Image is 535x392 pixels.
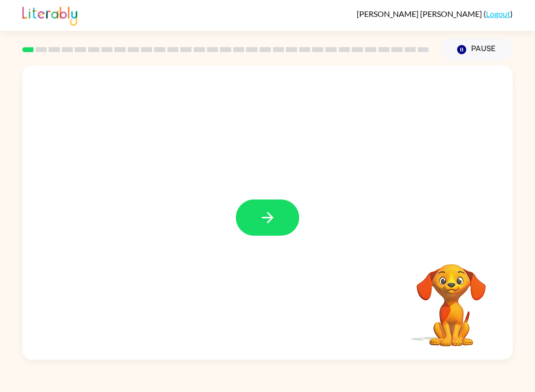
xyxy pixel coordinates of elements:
[357,9,483,18] span: [PERSON_NAME] [PERSON_NAME]
[402,249,501,348] video: Your browser must support playing .mp4 files to use Literably. Please try using another browser.
[486,9,510,18] a: Logout
[22,4,77,26] img: Literably
[441,38,513,61] button: Pause
[357,9,513,18] div: ( )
